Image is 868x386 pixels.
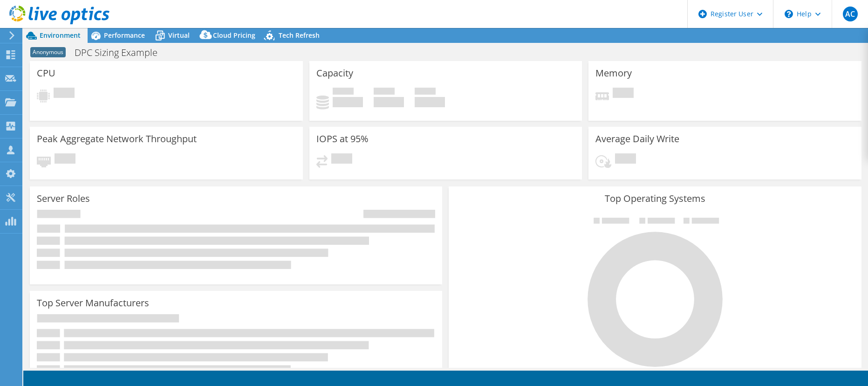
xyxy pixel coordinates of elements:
[615,153,636,166] span: Pending
[55,153,75,166] span: Pending
[374,97,404,107] h4: 0 GiB
[213,31,255,40] span: Cloud Pricing
[316,68,353,78] h3: Capacity
[37,193,90,204] h3: Server Roles
[316,134,369,144] h3: IOPS at 95%
[70,48,172,58] h1: DPC Sizing Example
[785,10,793,18] svg: \n
[37,134,197,144] h3: Peak Aggregate Network Throughput
[40,31,81,40] span: Environment
[333,88,354,97] span: Used
[279,31,320,40] span: Tech Refresh
[595,68,632,78] h3: Memory
[37,298,149,308] h3: Top Server Manufacturers
[843,7,858,21] span: AC
[415,88,436,97] span: Total
[37,68,55,78] h3: CPU
[104,31,145,40] span: Performance
[613,88,634,100] span: Pending
[333,97,363,107] h4: 0 GiB
[30,47,66,57] span: Anonymous
[54,88,75,100] span: Pending
[415,97,445,107] h4: 0 GiB
[456,193,854,204] h3: Top Operating Systems
[374,88,395,97] span: Free
[168,31,190,40] span: Virtual
[331,153,352,166] span: Pending
[595,134,679,144] h3: Average Daily Write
